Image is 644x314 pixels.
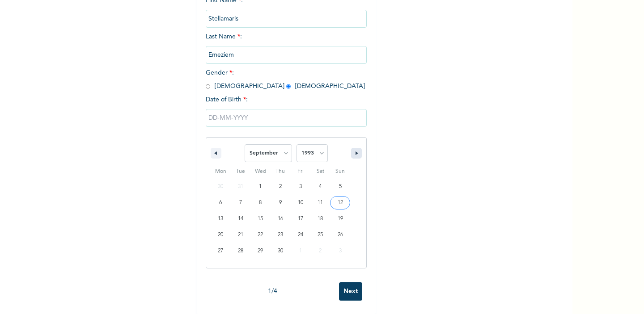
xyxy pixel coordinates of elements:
[298,227,303,243] span: 24
[238,211,243,227] span: 14
[338,195,343,211] span: 12
[279,179,282,195] span: 2
[250,243,271,259] button: 29
[339,179,342,195] span: 5
[330,179,350,195] button: 5
[206,109,367,127] input: DD-MM-YYYY
[211,195,231,211] button: 6
[290,164,310,179] span: Fri
[310,195,330,211] button: 11
[271,211,291,227] button: 16
[206,46,367,64] input: Enter your last name
[319,179,322,195] span: 4
[238,227,243,243] span: 21
[330,164,350,179] span: Sun
[330,211,350,227] button: 19
[259,179,262,195] span: 1
[259,195,262,211] span: 8
[271,227,291,243] button: 23
[339,282,362,301] input: Next
[231,227,251,243] button: 21
[206,287,339,296] div: 1 / 4
[250,211,271,227] button: 15
[211,211,231,227] button: 13
[271,179,291,195] button: 2
[218,243,223,259] span: 27
[219,195,222,211] span: 6
[231,164,251,179] span: Tue
[318,211,323,227] span: 18
[278,227,283,243] span: 23
[318,227,323,243] span: 25
[310,164,330,179] span: Sat
[218,227,223,243] span: 20
[338,211,343,227] span: 19
[206,33,367,58] span: Last Name :
[310,179,330,195] button: 4
[231,211,251,227] button: 14
[318,195,323,211] span: 11
[250,164,271,179] span: Wed
[298,211,303,227] span: 17
[290,179,310,195] button: 3
[330,227,350,243] button: 26
[310,227,330,243] button: 25
[206,70,365,89] span: Gender : [DEMOGRAPHIC_DATA] [DEMOGRAPHIC_DATA]
[258,227,263,243] span: 22
[298,195,303,211] span: 10
[299,179,302,195] span: 3
[290,195,310,211] button: 10
[206,95,248,105] span: Date of Birth :
[250,195,271,211] button: 8
[310,211,330,227] button: 18
[258,211,263,227] span: 15
[258,243,263,259] span: 29
[271,164,291,179] span: Thu
[211,227,231,243] button: 20
[231,243,251,259] button: 28
[271,243,291,259] button: 30
[211,164,231,179] span: Mon
[218,211,223,227] span: 13
[231,195,251,211] button: 7
[290,227,310,243] button: 24
[250,179,271,195] button: 1
[239,195,242,211] span: 7
[278,211,283,227] span: 16
[238,243,243,259] span: 28
[211,243,231,259] button: 27
[279,195,282,211] span: 9
[271,195,291,211] button: 9
[290,211,310,227] button: 17
[338,227,343,243] span: 26
[250,227,271,243] button: 22
[330,195,350,211] button: 12
[206,10,367,28] input: Enter your first name
[278,243,283,259] span: 30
